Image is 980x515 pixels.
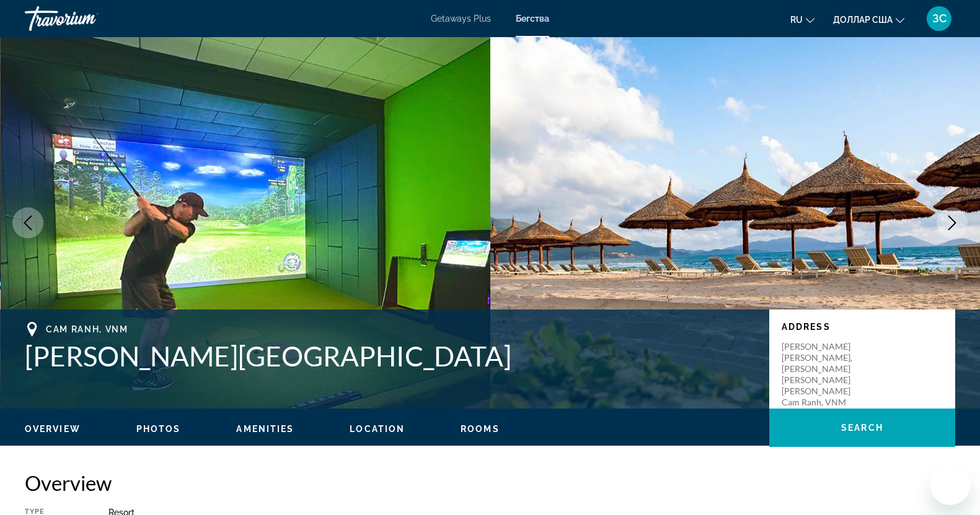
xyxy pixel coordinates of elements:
h2: Overview [25,470,955,495]
iframe: Кнопка запуска окна обмена сообщениями [930,465,970,505]
font: ЗС [932,12,947,25]
span: Location [350,424,405,434]
a: Травориум [25,2,149,35]
a: Getaways Plus [431,14,491,24]
span: Photos [136,424,181,434]
button: Previous image [12,207,43,238]
font: ru [790,15,803,25]
button: Next image [937,207,968,238]
a: Бегства [516,14,549,24]
h1: [PERSON_NAME][GEOGRAPHIC_DATA] [25,340,757,372]
p: [PERSON_NAME] [PERSON_NAME], [PERSON_NAME] [PERSON_NAME] [PERSON_NAME] Cam Ranh, VNM [782,341,881,408]
span: Overview [25,424,81,434]
span: Cam Ranh, VNM [46,324,128,334]
button: Location [350,423,405,435]
button: Rooms [461,423,500,435]
button: Amenities [236,423,294,435]
p: Address [782,322,943,332]
button: Search [769,409,955,447]
font: доллар США [833,15,893,25]
span: Amenities [236,424,294,434]
button: Изменить язык [790,11,814,28]
button: Overview [25,423,81,435]
span: Rooms [461,424,500,434]
button: Изменить валюту [833,11,904,28]
span: Search [841,423,883,433]
button: Photos [136,423,181,435]
button: Меню пользователя [923,6,955,32]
